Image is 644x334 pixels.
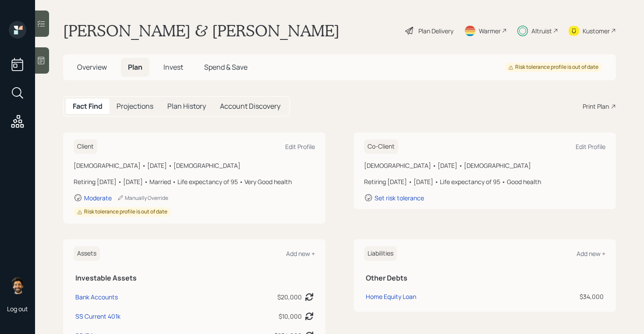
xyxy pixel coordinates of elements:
[479,26,501,36] div: Warmer
[117,194,168,202] div: Manually Override
[74,246,100,261] h6: Assets
[583,102,609,111] div: Print Plan
[583,26,610,36] div: Kustomer
[74,177,315,186] div: Retiring [DATE] • [DATE] • Married • Life expectancy of 95 • Very Good health
[286,249,315,258] div: Add new +
[418,26,453,36] div: Plan Delivery
[366,292,416,301] div: Home Equity Loan
[163,62,183,72] span: Invest
[364,246,397,261] h6: Liabilities
[167,102,206,110] h5: Plan History
[531,26,552,36] div: Altruist
[117,102,153,110] h5: Projections
[577,249,605,258] div: Add new +
[364,139,398,154] h6: Co-Client
[74,161,315,170] div: [DEMOGRAPHIC_DATA] • [DATE] • [DEMOGRAPHIC_DATA]
[220,102,280,110] h5: Account Discovery
[77,62,107,72] span: Overview
[75,312,120,321] div: SS Current 401k
[74,139,97,154] h6: Client
[285,142,315,151] div: Edit Profile
[576,142,605,151] div: Edit Profile
[279,312,302,321] div: $10,000
[84,194,112,202] div: Moderate
[366,274,604,282] h5: Other Debts
[63,21,340,40] h1: [PERSON_NAME] & [PERSON_NAME]
[525,292,604,301] div: $34,000
[277,292,302,302] div: $20,000
[375,194,424,202] div: Set risk tolerance
[75,274,313,282] h5: Investable Assets
[75,292,118,302] div: Bank Accounts
[204,62,248,72] span: Spend & Save
[9,277,26,294] img: eric-schwartz-headshot.png
[128,62,142,72] span: Plan
[508,64,598,71] div: Risk tolerance profile is out of date
[77,208,167,216] div: Risk tolerance profile is out of date
[7,305,28,313] div: Log out
[364,177,605,186] div: Retiring [DATE] • [DATE] • Life expectancy of 95 • Good health
[73,102,103,110] h5: Fact Find
[364,161,605,170] div: [DEMOGRAPHIC_DATA] • [DATE] • [DEMOGRAPHIC_DATA]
